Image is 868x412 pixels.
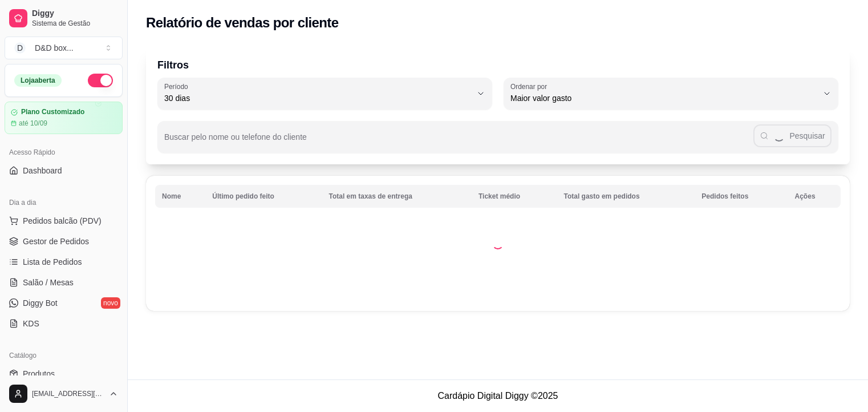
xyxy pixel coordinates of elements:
span: Diggy [32,9,118,19]
button: Select a team [5,37,123,59]
span: Maior valor gasto [510,92,818,104]
a: Salão / Mesas [5,273,123,292]
label: Período [164,82,192,91]
a: Diggy Botnovo [5,294,123,312]
a: Dashboard [5,161,123,180]
span: D [14,42,26,54]
a: KDS [5,314,123,333]
button: Ordenar porMaior valor gasto [504,78,838,110]
span: Produtos [23,368,55,379]
input: Buscar pelo nome ou telefone do cliente [164,136,753,147]
a: Plano Customizadoaté 10/09 [5,102,123,134]
span: Dashboard [23,165,62,176]
button: Período30 dias [157,78,492,110]
div: Catálogo [5,346,123,365]
a: DiggySistema de Gestão [5,5,123,32]
span: Diggy Bot [23,297,58,309]
a: Lista de Pedidos [5,253,123,271]
p: Filtros [157,57,838,73]
article: Plano Customizado [21,108,84,116]
footer: Cardápio Digital Diggy © 2025 [128,379,868,412]
div: D&D box ... [35,42,74,54]
span: Sistema de Gestão [32,19,118,28]
div: Acesso Rápido [5,143,123,161]
span: Gestor de Pedidos [23,236,89,247]
span: KDS [23,318,39,329]
button: [EMAIL_ADDRESS][DOMAIN_NAME] [5,380,123,407]
span: Salão / Mesas [23,277,74,288]
a: Produtos [5,365,123,383]
span: Pedidos balcão (PDV) [23,215,102,227]
span: 30 dias [164,92,472,104]
div: Loja aberta [14,74,62,87]
a: Gestor de Pedidos [5,232,123,251]
span: Lista de Pedidos [23,256,82,268]
button: Pedidos balcão (PDV) [5,212,123,230]
button: Alterar Status [88,74,113,87]
article: até 10/09 [19,119,47,128]
label: Ordenar por [510,82,551,91]
div: Dia a dia [5,193,123,212]
div: Loading [492,238,504,249]
span: [EMAIL_ADDRESS][DOMAIN_NAME] [32,389,104,398]
h2: Relatório de vendas por cliente [146,14,339,32]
